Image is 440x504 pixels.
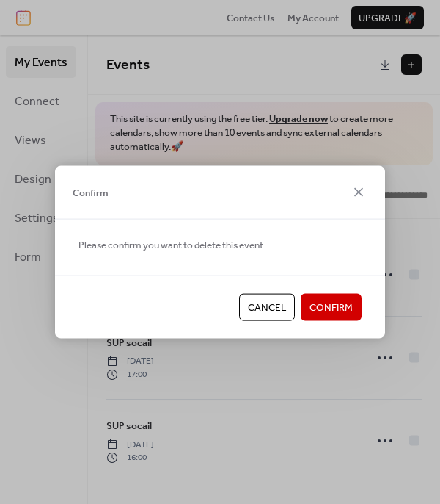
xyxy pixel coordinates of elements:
[301,294,362,320] button: Confirm
[73,185,109,200] span: Confirm
[248,300,286,315] span: Cancel
[239,294,295,320] button: Cancel
[309,300,353,315] span: Confirm
[78,238,265,253] span: Please confirm you want to delete this event.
